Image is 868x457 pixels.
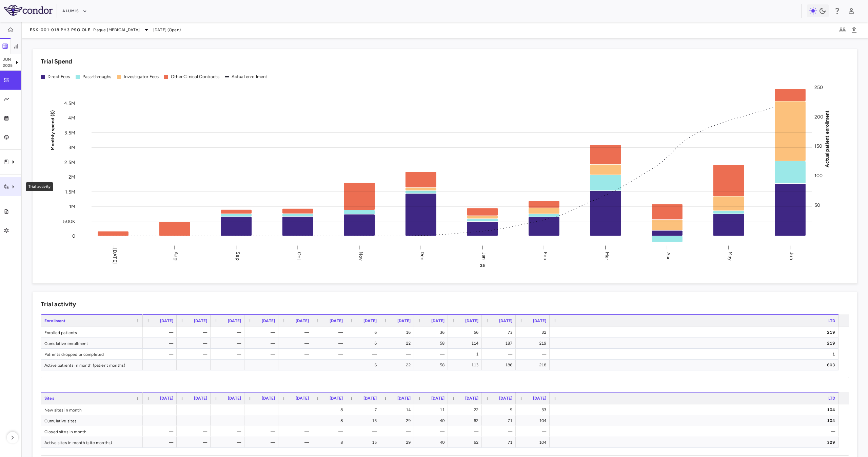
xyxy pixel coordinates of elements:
text: Dec [419,251,425,260]
div: — [217,327,241,338]
div: — [284,349,309,360]
text: Apr [666,252,671,259]
div: — [217,437,241,448]
tspan: 1M [69,204,75,209]
span: [DATE] [228,318,241,323]
span: [DATE] [194,396,207,401]
p: 2025 [3,62,13,69]
div: — [251,426,275,437]
div: 29 [386,437,411,448]
div: 6 [352,360,377,370]
span: [DATE] [397,318,411,323]
div: 22 [454,404,478,415]
div: — [149,338,173,349]
text: Jun [789,252,794,260]
span: [DATE] [194,318,207,323]
span: [DATE] [160,318,173,323]
div: 104 [522,437,546,448]
div: 58 [420,338,445,349]
div: — [183,349,207,360]
div: Direct Fees [47,74,70,80]
text: Nov [358,251,364,260]
span: ESK-001-018 Ph3 PsO OLE [30,27,91,33]
div: 104 [556,404,835,415]
div: Investigator Fees [124,74,159,80]
div: — [318,327,343,338]
span: Plaque [MEDICAL_DATA] [93,27,140,33]
tspan: 3.5M [64,130,75,135]
div: — [183,426,207,437]
text: Feb [542,252,548,260]
div: Closed sites in month [41,426,143,437]
span: [DATE] [160,396,173,401]
div: — [251,327,275,338]
div: — [251,415,275,426]
div: Actual enrollment [232,74,268,80]
span: [DATE] [228,396,241,401]
div: 8 [318,404,343,415]
div: — [183,415,207,426]
div: — [420,349,445,360]
span: [DATE] [296,396,309,401]
div: 104 [522,415,546,426]
div: Active sites in month (site months) [41,437,143,447]
tspan: 1.5M [65,189,75,195]
div: 73 [488,327,512,338]
div: — [149,327,173,338]
div: — [318,426,343,437]
div: — [522,426,546,437]
span: [DATE] [533,318,546,323]
div: 29 [386,415,411,426]
div: — [284,404,309,415]
div: 40 [420,415,445,426]
div: — [522,349,546,360]
div: — [352,426,377,437]
div: — [386,349,411,360]
div: 329 [556,437,835,448]
text: Aug [173,252,179,260]
span: [DATE] [431,396,445,401]
div: Active patients in month (patient months) [41,360,143,370]
div: Enrolled patients [41,327,143,337]
img: logo-full-SnFGN8VE.png [4,5,53,16]
div: 219 [522,338,546,349]
tspan: 3M [68,145,75,150]
div: — [318,360,343,370]
div: — [217,349,241,360]
div: — [149,426,173,437]
div: 6 [352,327,377,338]
div: 22 [386,360,411,370]
tspan: Actual patient enrollment [824,110,830,167]
tspan: 50 [814,202,820,208]
div: 114 [454,338,478,349]
span: [DATE] [499,318,512,323]
div: — [183,338,207,349]
div: New sites in month [41,404,143,415]
span: [DATE] [363,318,377,323]
div: 15 [352,437,377,448]
span: [DATE] [262,396,275,401]
div: Patients dropped or completed [41,349,143,359]
div: 1 [556,349,835,360]
div: 187 [488,338,512,349]
div: 40 [420,437,445,448]
span: [DATE] [330,396,343,401]
div: — [318,349,343,360]
div: Cumulative sites [41,415,143,426]
div: 62 [454,415,478,426]
div: — [183,327,207,338]
text: Sep [235,252,241,260]
div: 33 [522,404,546,415]
tspan: 250 [814,85,823,90]
tspan: 150 [814,143,822,149]
div: 56 [454,327,478,338]
div: — [217,404,241,415]
tspan: Monthly spend ($) [50,110,56,150]
div: 219 [556,338,835,349]
div: — [284,415,309,426]
span: [DATE] [533,396,546,401]
span: [DATE] [296,318,309,323]
span: Enrollment [44,318,66,323]
span: Sites [44,396,54,401]
span: [DATE] [465,318,478,323]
